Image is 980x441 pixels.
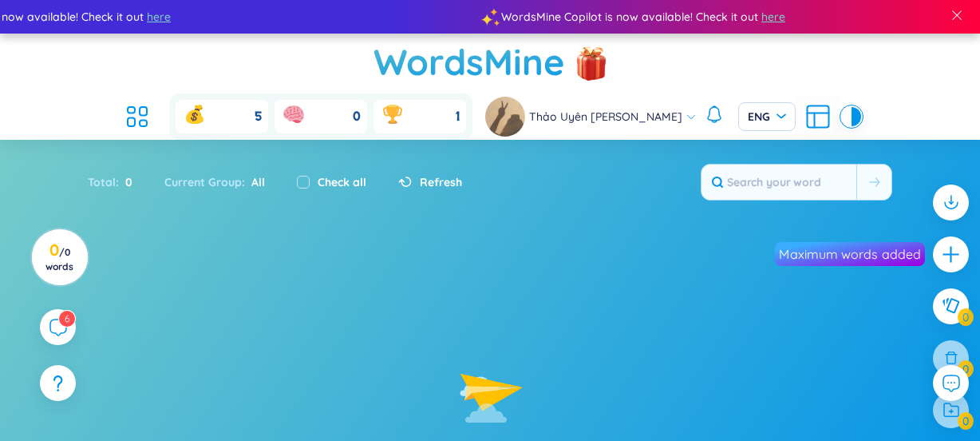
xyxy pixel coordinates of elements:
div: Total : [88,165,148,199]
span: 5 [255,108,262,125]
span: 1 [456,108,460,125]
a: avatar [485,97,529,137]
span: Refresh [420,173,462,191]
span: / 0 words [45,246,73,272]
span: 0 [353,108,361,125]
span: here [761,8,785,26]
a: WordsMine [373,34,565,90]
div: Current Group : [148,165,281,199]
sup: 6 [59,311,75,327]
span: 6 [65,312,69,324]
label: Check all [318,173,366,191]
img: avatar [485,97,525,137]
h3: 0 [41,244,77,272]
span: All [245,175,265,189]
input: Search your word [701,165,856,200]
span: 0 [119,173,132,191]
img: flashSalesIcon.a7f4f837.png [575,38,607,86]
span: here [147,8,171,26]
span: ENG [748,109,786,125]
span: Thảo Uyên [PERSON_NAME] [529,108,682,125]
span: plus [941,244,961,264]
